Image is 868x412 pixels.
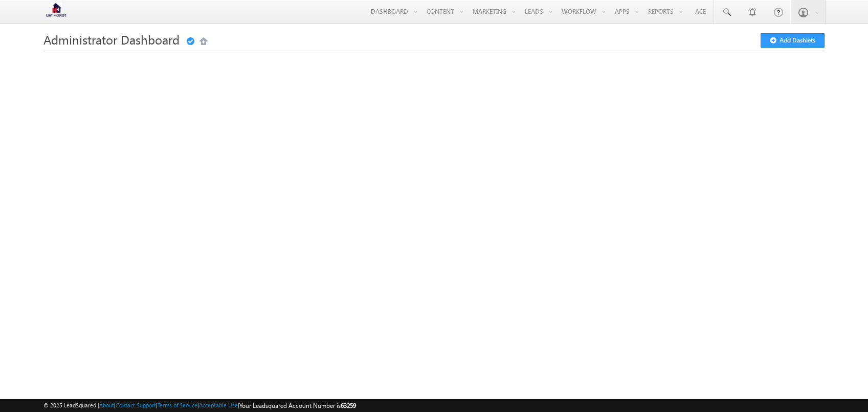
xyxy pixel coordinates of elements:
span: © 2025 LeadSquared | | | | | [43,401,356,410]
span: Administrator Dashboard [43,31,180,48]
a: Terms of Service [158,402,197,408]
span: 63259 [341,402,356,409]
button: Add Dashlets [761,33,825,48]
a: About [99,402,114,408]
a: Acceptable Use [199,402,238,408]
span: Your Leadsquared Account Number is [239,402,356,409]
a: Contact Support [116,402,156,408]
img: Custom Logo [43,3,69,20]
